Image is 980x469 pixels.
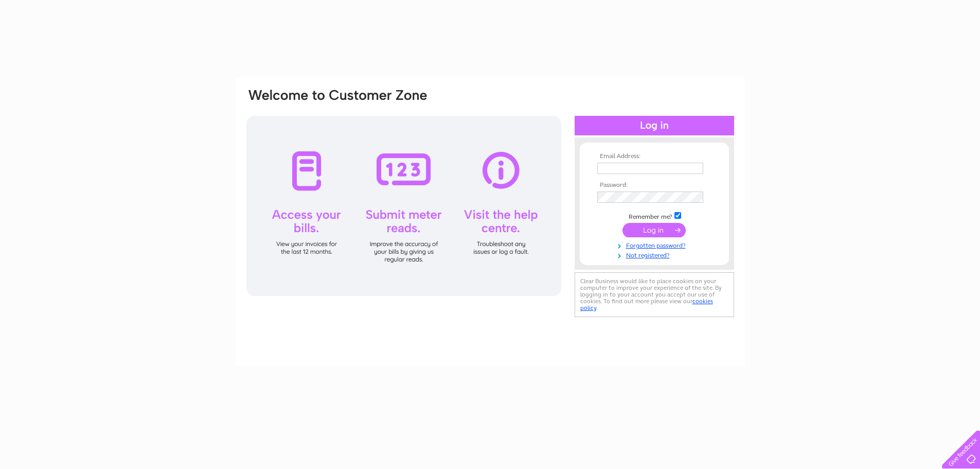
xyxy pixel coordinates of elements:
td: Remember me? [595,211,714,221]
a: Not registered? [597,250,714,259]
a: Forgotten password? [597,240,714,250]
div: Clear Business would like to place cookies on your computer to improve your experience of the sit... [575,272,734,317]
input: Submit [622,223,686,237]
th: Email Address: [595,153,714,160]
th: Password: [595,182,714,189]
a: cookies policy [580,298,713,311]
